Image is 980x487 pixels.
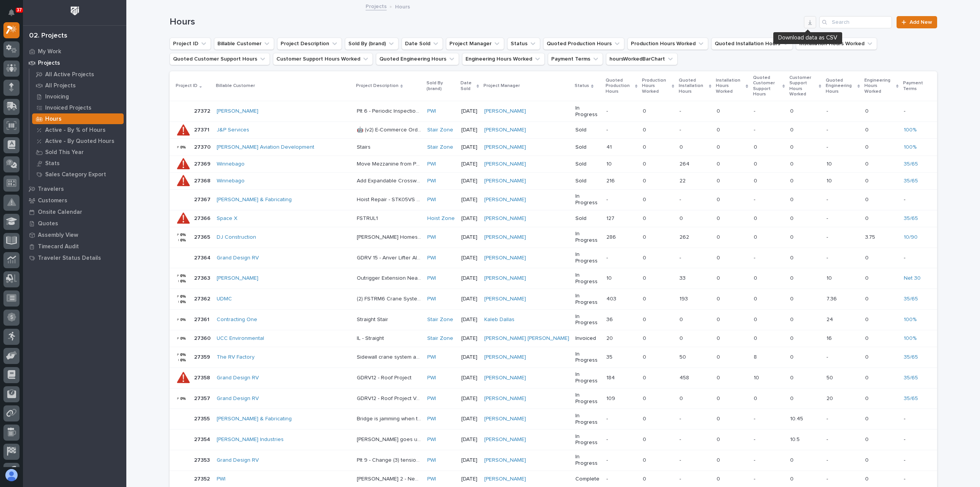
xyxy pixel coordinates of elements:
p: Onsite Calendar [38,209,82,216]
a: Winnebago [217,161,245,167]
p: - [679,125,683,133]
a: All Projects [29,80,126,91]
a: PWI [427,296,436,302]
button: Quoted Production Hours [543,38,624,50]
p: 0 [754,315,759,323]
p: Plt 6 - Periodic Inspections - approx 117 assets [357,107,423,115]
p: Move Mezzanine from P8 to P3 [357,159,423,167]
a: Timecard Audit [23,241,126,252]
button: Payment Terms [548,53,603,65]
span: Add New [910,20,932,25]
p: All Projects [45,82,76,89]
p: (2) FSTRM6 Crane Systems [357,294,423,302]
a: DJ Construction [217,234,256,241]
p: - [904,197,925,203]
a: Stair Zone [427,127,453,133]
p: [DATE] [461,108,479,115]
a: [PERSON_NAME] [217,108,258,115]
p: Sold [575,127,600,133]
button: Engineering Hours Worked [462,53,545,65]
a: Travelers [23,183,126,195]
p: 22 [679,176,687,184]
p: - [679,253,683,261]
p: Sidewall crane system and air lifter [357,353,423,361]
p: 0 [865,107,870,115]
p: [DATE] [461,144,479,151]
p: 0 [865,315,870,323]
p: 0 [865,159,870,167]
p: - [904,108,925,115]
a: J&P Services [217,127,249,133]
a: PWI [427,108,436,115]
p: 0 [754,334,759,342]
a: Winnebago [217,178,245,184]
p: Sold [575,215,600,222]
p: 0 [679,214,684,222]
p: 16 [826,334,833,342]
a: 35/65 [904,215,918,222]
a: 35/65 [904,161,918,167]
p: 27368 [194,176,212,184]
a: PWI [427,275,436,282]
p: [DATE] [461,296,479,302]
p: 0 [643,253,648,261]
p: 0 [790,125,795,133]
p: 0 [717,143,722,151]
p: 27371 [194,125,211,133]
p: 50 [679,353,688,361]
a: [PERSON_NAME] [484,234,526,241]
p: 193 [679,294,689,302]
a: [PERSON_NAME] [484,215,526,222]
button: Billable Customer [214,38,274,50]
p: 0 [790,294,795,302]
p: - [754,107,757,115]
a: 35/65 [904,296,918,302]
p: 0 [754,274,759,282]
p: 0 [679,315,684,323]
a: PWI [427,234,436,241]
p: [DATE] [461,127,479,133]
p: 0 [679,143,684,151]
p: 127 [606,214,616,222]
button: Installation Hours Worked [796,38,877,50]
p: 27360 [194,334,212,342]
p: [DATE] [461,316,479,323]
p: 0 [717,233,722,241]
p: - [826,214,830,222]
p: 10 [606,159,613,167]
p: 0 [790,214,795,222]
p: - [826,353,830,361]
a: Customers [23,195,126,206]
a: PWI [427,197,436,203]
p: 0 [790,274,795,282]
p: Active - By % of Hours [45,127,106,134]
a: Space X [217,215,237,222]
p: Travelers [38,186,64,193]
p: 0 [790,159,795,167]
tr: 2736127361 Contracting One Straight StairStraight Stair Stair Zone [DATE]Kaleb Dallas In Progress... [170,309,937,330]
button: Status [507,38,540,50]
p: IL - Straight [357,334,385,342]
p: 0 [790,315,795,323]
p: [DATE] [461,215,479,222]
p: 27359 [194,353,212,361]
p: 0 [643,159,648,167]
p: - [754,125,757,133]
button: Notifications [3,5,20,21]
a: Add New [897,16,937,28]
p: 286 [606,233,617,241]
p: 0 [790,253,795,261]
a: Active - By % of Hours [29,125,126,135]
p: - [606,195,609,203]
p: In Progress [575,193,600,206]
p: - [826,253,830,261]
a: My Work [23,46,126,57]
p: - [826,125,830,133]
p: 41 [606,143,613,151]
button: Quoted Engineering Hours [376,53,459,65]
a: PWI [427,161,436,167]
tr: 2736327363 [PERSON_NAME] Outrigger Extension Near Stadium StairsOutrigger Extension Near Stadium ... [170,268,937,289]
p: Sold [575,161,600,167]
p: GDRV 15 - Anver Lifter Alarm Issue - Pat installing different vacuum switch [357,253,423,261]
p: 27370 [194,143,212,151]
